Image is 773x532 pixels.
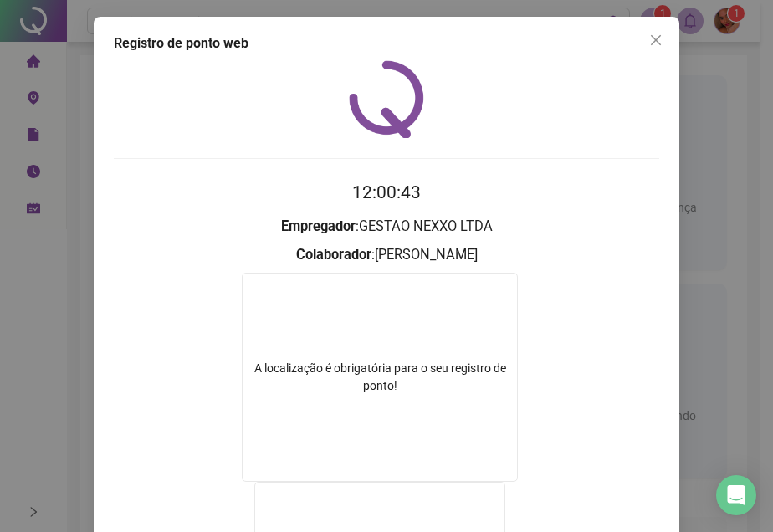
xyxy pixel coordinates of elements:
div: Open Intercom Messenger [716,475,756,515]
div: A localização é obrigatória para o seu registro de ponto! [243,360,517,395]
strong: Empregador [281,218,356,234]
div: Registro de ponto web [114,33,659,54]
img: QRPoint [349,60,424,138]
span: close [649,33,663,47]
strong: Colaborador [296,247,371,263]
time: 12:00:43 [352,182,421,202]
h3: : GESTAO NEXXO LTDA [114,216,659,238]
h3: : [PERSON_NAME] [114,244,659,266]
button: Close [642,27,669,54]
